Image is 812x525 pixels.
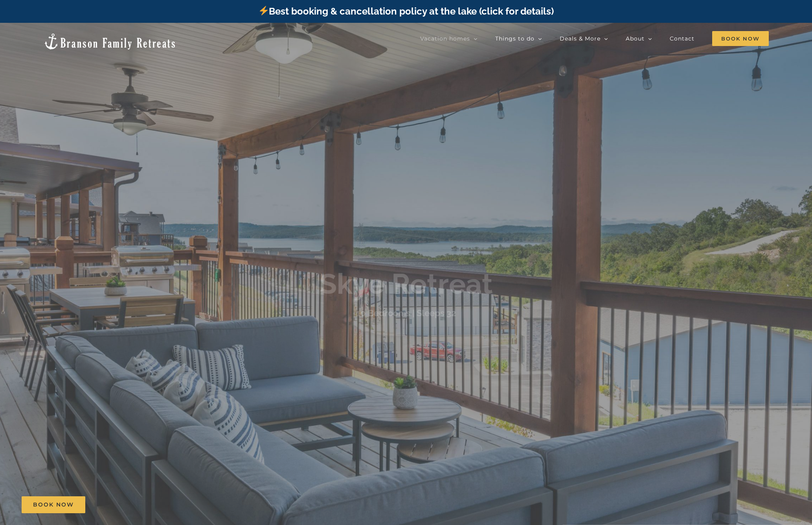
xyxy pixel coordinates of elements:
span: Things to do [495,36,535,41]
a: About [626,31,652,46]
img: Branson Family Retreats Logo [43,33,176,50]
span: Vacation homes [420,36,470,41]
a: Vacation homes [420,31,478,46]
a: Deals & More [560,31,608,46]
img: ⚡️ [259,6,268,15]
b: Skye Retreat [320,267,493,300]
a: Book Now [22,496,85,513]
span: Deals & More [560,36,601,41]
h3: 10 Bedrooms | Sleeps 32 [356,308,456,318]
a: Things to do [495,31,542,46]
span: About [626,36,645,41]
span: Book Now [712,31,769,46]
a: Contact [670,31,694,46]
span: Book Now [33,501,74,508]
a: Best booking & cancellation policy at the lake (click for details) [258,6,554,17]
nav: Main Menu [420,31,769,46]
span: Contact [670,36,694,41]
